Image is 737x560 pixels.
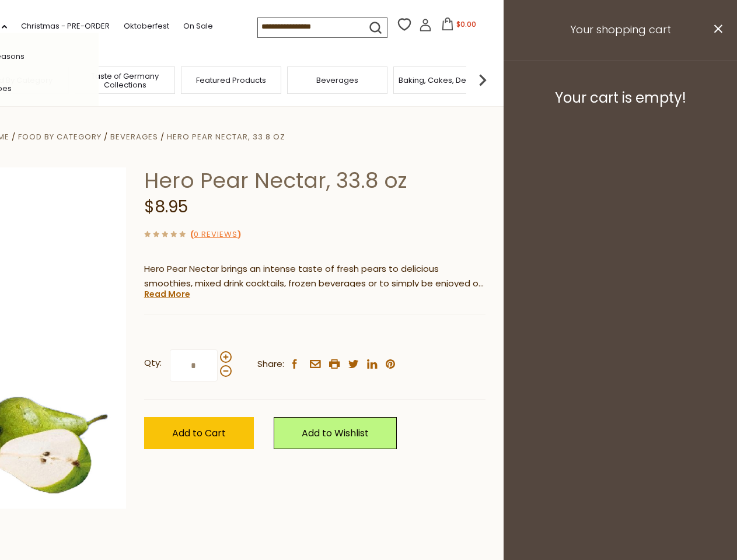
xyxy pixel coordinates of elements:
[399,76,489,85] a: Baking, Cakes, Desserts
[471,68,494,92] img: next arrow
[194,229,237,241] a: 0 Reviews
[144,288,190,300] a: Read More
[434,17,484,35] button: $0.00
[110,131,158,142] a: Beverages
[18,131,102,142] a: Food By Category
[124,20,169,33] a: Oktoberfest
[144,417,254,449] button: Add to Cart
[144,167,485,194] h1: Hero Pear Nectar, 33.8 oz
[316,76,358,85] a: Beverages
[78,72,172,89] a: Taste of Germany Collections
[172,426,226,440] span: Add to Cart
[170,349,218,381] input: Qty:
[274,417,397,449] a: Add to Wishlist
[196,76,266,85] a: Featured Products
[167,131,285,142] a: Hero Pear Nectar, 33.8 oz
[144,195,188,218] span: $8.95
[144,262,485,291] p: Hero Pear Nectar brings an intense taste of fresh pears to delicious smoothies, mixed drink cockt...
[144,356,162,370] strong: Qty:
[21,20,110,33] a: Christmas - PRE-ORDER
[456,19,476,29] span: $0.00
[518,89,722,107] h3: Your cart is empty!
[183,20,213,33] a: On Sale
[257,357,284,372] span: Share:
[190,229,241,240] span: ( )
